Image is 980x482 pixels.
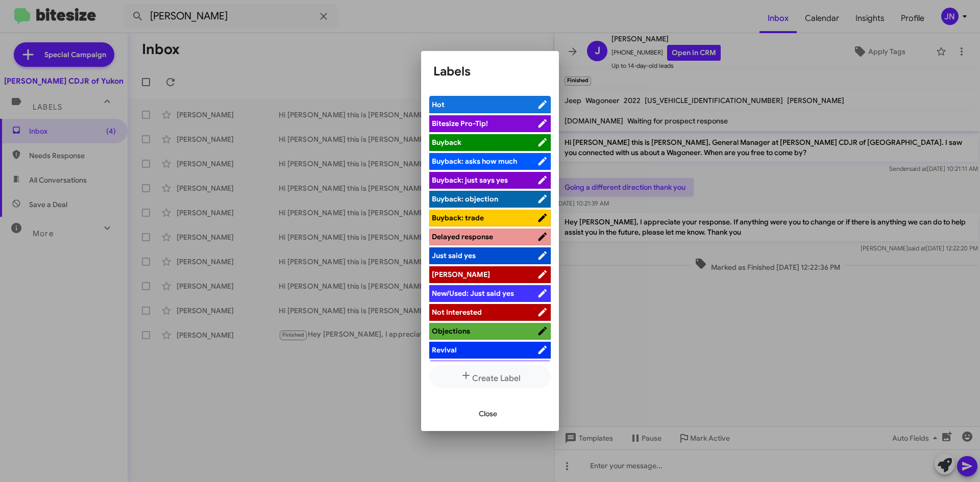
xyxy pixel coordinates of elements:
[432,157,517,166] span: Buyback: asks how much
[433,63,547,80] h1: Labels
[479,404,497,423] span: Close
[432,138,461,147] span: Buyback
[432,308,482,317] span: Not Interested
[429,365,551,388] button: Create Label
[432,213,484,222] span: Buyback: trade
[432,100,445,109] span: Hot
[432,251,476,260] span: Just said yes
[432,270,490,279] span: [PERSON_NAME]
[432,345,457,354] span: Revival
[432,175,508,185] span: Buyback: just says yes
[432,289,514,298] span: New/Used: Just said yes
[432,119,488,128] span: Bitesize Pro-Tip!
[432,326,470,336] span: Objections
[471,404,505,423] button: Close
[432,232,493,241] span: Delayed response
[432,194,498,204] span: Buyback: objection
